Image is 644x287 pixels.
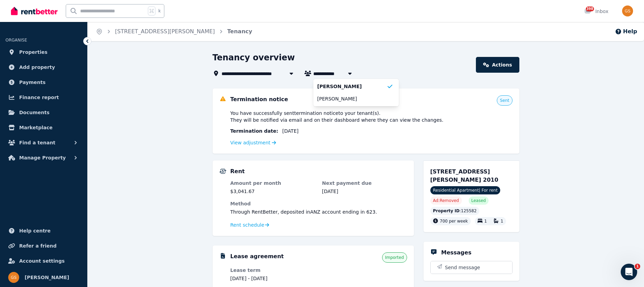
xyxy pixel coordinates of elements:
[433,208,460,214] span: Property ID
[615,27,637,36] button: Help
[19,48,48,56] span: Properties
[230,128,278,134] span: Termination date :
[19,108,50,117] span: Documents
[5,45,82,59] a: Properties
[11,6,58,16] img: RentBetter
[5,60,82,74] a: Add property
[8,272,19,283] img: Gabriel Sarajinsky
[25,273,69,282] span: [PERSON_NAME]
[441,249,471,257] h5: Messages
[19,154,66,162] span: Manage Property
[19,257,65,265] span: Account settings
[282,128,299,134] span: [DATE]
[484,219,487,224] span: 1
[385,255,404,260] span: Imported
[430,168,498,183] span: [STREET_ADDRESS][PERSON_NAME] 2010
[501,219,503,224] span: 1
[115,28,215,35] a: [STREET_ADDRESS][PERSON_NAME]
[227,28,252,35] a: Tenancy
[317,95,387,102] span: [PERSON_NAME]
[5,91,82,104] a: Finance report
[230,275,315,282] dd: [DATE] - [DATE]
[19,63,55,71] span: Add property
[317,83,387,90] span: [PERSON_NAME]
[19,78,46,86] span: Payments
[230,267,315,274] dt: Lease term
[230,188,315,195] dd: $3,041.67
[230,95,288,104] h5: Termination notice
[230,140,276,145] a: View adjustment
[431,261,512,274] button: Send message
[230,180,315,187] dt: Amount per month
[622,5,633,16] img: Gabriel Sarajinsky
[230,110,444,123] span: You have successfully sent termination notice to your tenant(s) . They will be notified via email...
[5,121,82,134] a: Marketplace
[476,57,519,73] a: Actions
[5,38,27,43] span: ORGANISE
[5,254,82,268] a: Account settings
[5,239,82,253] a: Refer a friend
[230,222,269,228] a: Rent schedule
[5,151,82,165] button: Manage Property
[440,219,468,224] span: 700 per week
[230,209,377,215] span: Through RentBetter , deposited in ANZ account ending in 623 .
[445,264,480,271] span: Send message
[19,93,59,101] span: Finance report
[88,22,261,41] nav: Breadcrumb
[584,8,608,15] div: Inbox
[433,198,459,203] span: Ad: Removed
[219,169,226,174] img: Rental Payments
[19,139,55,147] span: Find a tenant
[230,222,264,228] span: Rent schedule
[322,188,407,195] dd: [DATE]
[19,227,51,235] span: Help centre
[5,224,82,238] a: Help centre
[5,75,82,89] a: Payments
[500,98,509,103] span: Sent
[322,180,407,187] dt: Next payment due
[19,242,56,250] span: Refer a friend
[621,264,637,280] iframe: Intercom live chat
[5,106,82,119] a: Documents
[430,186,501,194] span: Residential Apartment | For rent
[213,52,295,63] h1: Tenancy overview
[19,123,52,132] span: Marketplace
[586,7,594,11] span: 398
[5,136,82,150] button: Find a tenant
[230,252,284,261] h5: Lease agreement
[230,200,407,207] dt: Method
[471,198,486,203] span: Leased
[158,8,161,14] span: k
[230,167,245,176] h5: Rent
[430,207,480,215] div: : 125582
[635,264,640,269] span: 1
